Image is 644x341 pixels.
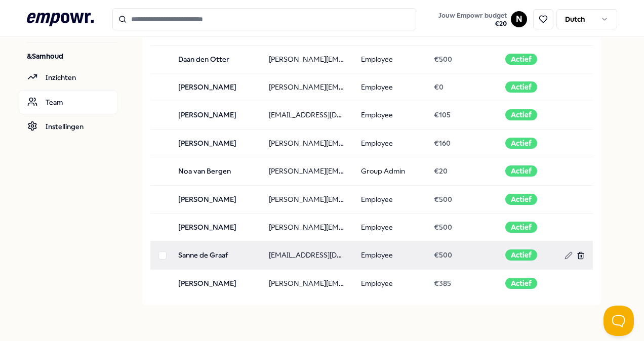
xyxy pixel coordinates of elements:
[353,73,426,101] td: Employee
[434,279,451,287] span: € 385
[170,213,261,241] td: [PERSON_NAME]
[261,213,353,241] td: [PERSON_NAME][EMAIL_ADDRESS][DOMAIN_NAME]
[170,73,261,101] td: [PERSON_NAME]
[434,139,451,147] span: € 160
[353,101,426,129] td: Employee
[261,73,353,101] td: [PERSON_NAME][EMAIL_ADDRESS][DOMAIN_NAME]
[505,165,537,177] div: Actief
[434,55,452,63] span: € 500
[261,129,353,157] td: [PERSON_NAME][EMAIL_ADDRESS][DOMAIN_NAME]
[27,51,118,61] p: &Samhoud
[353,241,426,269] td: Employee
[19,114,118,139] a: Instellingen
[434,83,444,91] span: € 0
[505,109,537,120] div: Actief
[112,8,416,30] input: Search for products, categories or subcategories
[505,249,537,261] div: Actief
[353,185,426,213] td: Employee
[170,129,261,157] td: [PERSON_NAME]
[261,45,353,73] td: [PERSON_NAME][EMAIL_ADDRESS][DOMAIN_NAME]
[434,223,452,231] span: € 500
[170,45,261,73] td: Daan den Otter
[434,195,452,203] span: € 500
[261,241,353,269] td: [EMAIL_ADDRESS][DOMAIN_NAME]
[438,20,507,28] span: € 20
[353,45,426,73] td: Employee
[170,269,261,297] td: [PERSON_NAME]
[505,54,537,65] div: Actief
[19,65,118,90] a: Inzichten
[505,278,537,289] div: Actief
[505,81,537,93] div: Actief
[170,185,261,213] td: [PERSON_NAME]
[261,269,353,297] td: [PERSON_NAME][EMAIL_ADDRESS][DOMAIN_NAME]
[261,185,353,213] td: [PERSON_NAME][EMAIL_ADDRESS][DOMAIN_NAME]
[19,90,118,114] a: Team
[434,167,448,175] span: € 20
[170,101,261,129] td: [PERSON_NAME]
[505,138,537,149] div: Actief
[505,222,537,233] div: Actief
[353,129,426,157] td: Employee
[434,111,451,119] span: € 105
[434,251,452,259] span: € 500
[436,10,509,30] button: Jouw Empowr budget€20
[353,269,426,297] td: Employee
[603,306,634,336] iframe: Help Scout Beacon - Open
[353,157,426,185] td: Group Admin
[438,12,507,20] span: Jouw Empowr budget
[353,213,426,241] td: Employee
[505,194,537,205] div: Actief
[261,157,353,185] td: [PERSON_NAME][EMAIL_ADDRESS][DOMAIN_NAME]
[261,101,353,129] td: [EMAIL_ADDRESS][DOMAIN_NAME]
[170,241,261,269] td: Sanne de Graaf
[170,157,261,185] td: Noa van Bergen
[511,11,527,27] button: N
[434,9,511,30] a: Jouw Empowr budget€20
